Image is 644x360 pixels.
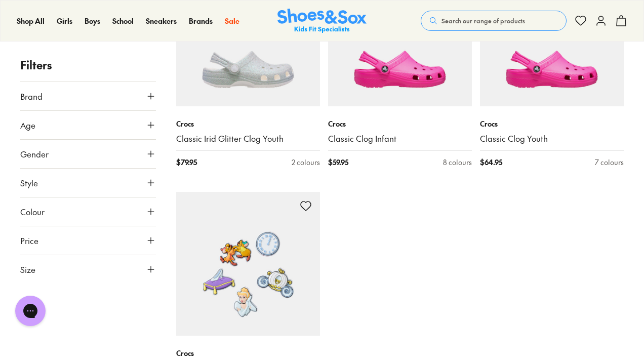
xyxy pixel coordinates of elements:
[441,16,525,25] span: Search our range of products
[480,157,502,168] span: $ 64.95
[146,16,177,26] a: Sneakers
[421,11,567,31] button: Search our range of products
[17,16,45,26] a: Shop All
[189,16,213,26] span: Brands
[176,348,320,358] p: Crocs
[20,255,156,284] button: Size
[20,206,45,218] span: Colour
[20,169,156,197] button: Style
[277,9,367,33] a: Shoes & Sox
[57,16,72,26] span: Girls
[20,197,156,226] button: Colour
[20,263,35,275] span: Size
[225,16,239,26] span: Sale
[20,226,156,255] button: Price
[225,16,239,26] a: Sale
[20,148,49,160] span: Gender
[20,111,156,139] button: Age
[20,82,156,110] button: Brand
[292,157,320,168] div: 2 colours
[20,234,38,247] span: Price
[20,140,156,168] button: Gender
[328,157,348,168] span: $ 59.95
[189,16,213,26] a: Brands
[328,133,472,144] a: Classic Clog Infant
[277,9,367,33] img: SNS_Logo_Responsive.svg
[10,292,51,330] iframe: Gorgias live chat messenger
[480,133,624,144] a: Classic Clog Youth
[20,57,156,73] p: Filters
[146,16,177,26] span: Sneakers
[595,157,624,168] div: 7 colours
[85,16,100,26] a: Boys
[112,16,134,26] span: School
[20,90,43,102] span: Brand
[85,16,100,26] span: Boys
[328,118,472,129] p: Crocs
[443,157,472,168] div: 8 colours
[57,16,72,26] a: Girls
[176,118,320,129] p: Crocs
[20,119,35,131] span: Age
[176,157,197,168] span: $ 79.95
[480,118,624,129] p: Crocs
[20,177,38,189] span: Style
[17,16,45,26] span: Shop All
[112,16,134,26] a: School
[176,133,320,144] a: Classic Irid Glitter Clog Youth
